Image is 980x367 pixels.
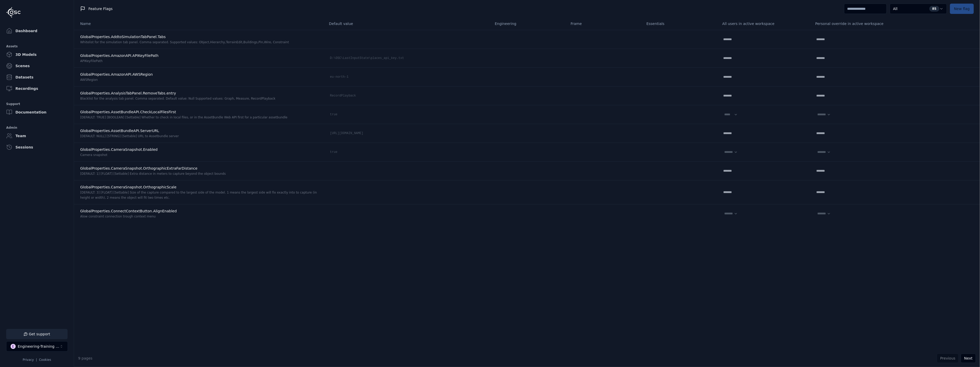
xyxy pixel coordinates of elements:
[6,101,68,107] div: Support
[6,329,68,339] button: Get support
[80,110,176,114] span: GlobalProperties.AssetBundleAPI.CheckLocalFilesFirst
[80,116,287,119] span: [DEFAULT: TRUE] [BOOLEAN] [Settable] Whether to check in local files, or in the AssetBundle Web A...
[961,354,976,363] button: Next
[80,40,289,44] span: Whitelist for the simulation tab panel. Comma separated. Supported values: Object,Hierarchy,Terra...
[80,166,197,170] span: GlobalProperties.CameraSnapshot.OrthographicExtraFarDistance
[80,172,226,176] span: [DEFAULT: 1] [FLOAT] [Settable] Extra distance in meters to capture beyond the object bounds
[329,130,364,136] div: [URL][DOMAIN_NAME]
[74,18,325,30] th: Name
[6,125,68,131] div: Admin
[4,72,70,82] a: Datasets
[4,107,70,117] a: Documentation
[4,49,70,60] a: 3D Models
[23,358,34,362] a: Privacy
[36,358,37,362] span: |
[80,59,103,63] span: APIKeyFilePath
[491,18,566,30] th: Engineering
[4,61,70,71] a: Scenes
[80,215,155,218] span: Alow constraint connection trough context menu
[80,185,177,189] span: GlobalProperties.CameraSnapshot.OrthographicScale
[80,191,317,199] span: [DEFAULT: 3] [FLOAT] [Settable] Size of the capture compared to the largest side of the model. 1 ...
[566,18,642,30] th: Frame
[80,72,153,76] span: GlobalProperties.AmazonAPI.AWSRegion
[11,344,16,349] div: E
[18,344,59,349] div: Engineering-Training (SSO Staging)
[80,209,177,213] span: GlobalProperties.ConnectContextButton.AlignEnabled
[6,43,68,49] div: Assets
[80,153,107,157] span: Camera snapshot
[811,18,904,30] th: Personal override in active workspace
[78,356,93,360] span: 9 pages
[4,26,70,36] a: Dashboard
[329,111,338,118] div: true
[329,55,405,61] div: D:\OSC\LastInputState\places_api_key.txt
[39,358,51,362] a: Cookies
[642,18,718,30] th: Essentials
[88,6,113,11] span: Feature Flags
[6,341,68,352] button: Select a workspace
[329,93,357,99] div: RecordPlayback
[329,149,338,155] div: true
[80,91,176,95] span: GlobalProperties.AnalysisTabPanel.RemoveTabs.entry
[80,134,179,138] span: [DEFAULT: NULL] [STRING] [Settable] URL to Assetbundle server
[718,18,811,30] th: All users in active workspace
[4,131,70,141] a: Team
[325,18,491,30] th: Default value
[80,54,159,58] span: GlobalProperties.AmazonAPI.APIKeyFilePath
[6,7,21,18] img: Logo
[80,35,166,39] span: GlobalProperties.AddtoSimulationTabPanel.Tabs
[80,147,158,152] span: GlobalProperties.CameraSnapshot.Enabled
[4,83,70,94] a: Recordings
[329,74,350,80] div: eu-north-1
[80,78,98,82] span: AWSRegion
[80,97,276,100] span: Blacklist for the analysis tab panel. Comma separated. Default value: Null Supported values: Grap...
[80,129,159,133] span: GlobalProperties.AssetBundleAPI.ServerURL
[4,142,70,152] a: Sessions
